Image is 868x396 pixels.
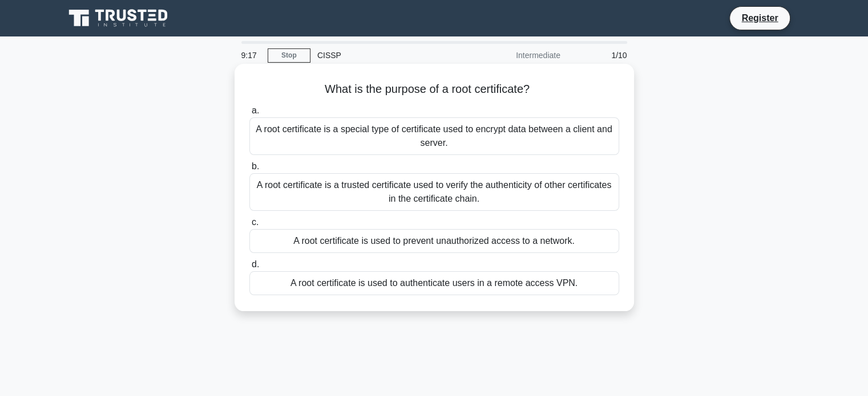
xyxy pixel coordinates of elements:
[249,117,619,155] div: A root certificate is a special type of certificate used to encrypt data between a client and ser...
[252,259,259,269] span: d.
[734,11,785,25] a: Register
[310,44,467,67] div: CISSP
[248,82,620,97] h5: What is the purpose of a root certificate?
[252,105,259,115] span: a.
[268,48,310,63] a: Stop
[249,173,619,211] div: A root certificate is a trusted certificate used to verify the authenticity of other certificates...
[467,44,567,67] div: Intermediate
[235,44,268,67] div: 9:17
[249,229,619,253] div: A root certificate is used to prevent unauthorized access to a network.
[567,44,634,67] div: 1/10
[252,217,259,227] span: c.
[252,161,259,171] span: b.
[249,271,619,295] div: A root certificate is used to authenticate users in a remote access VPN.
